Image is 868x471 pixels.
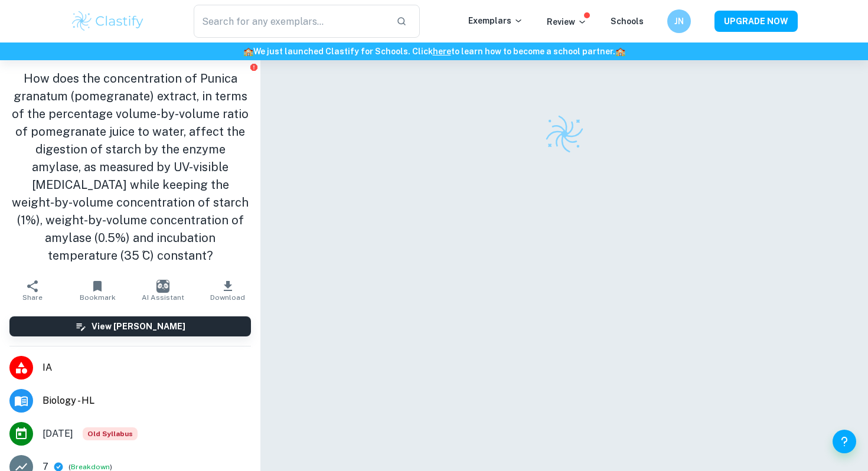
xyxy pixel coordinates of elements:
[43,394,251,408] span: Biology - HL
[611,17,644,26] a: Schools
[833,430,856,453] button: Help and Feedback
[83,427,138,440] span: Old Syllabus
[70,9,145,33] img: Clastify logo
[130,274,195,307] button: AI Assistant
[433,47,451,56] a: here
[714,11,798,32] button: UPGRADE NOW
[249,63,258,71] button: Report issue
[9,316,251,336] button: View [PERSON_NAME]
[2,45,866,58] h6: We just launched Clastify for Schools. Click to learn how to become a school partner.
[83,427,138,440] div: Starting from the May 2025 session, the Biology IA requirements have changed. It's OK to refer to...
[673,15,686,28] h6: JN
[544,113,585,155] img: Clastify logo
[80,293,116,302] span: Bookmark
[615,47,625,56] span: 🏫
[156,280,169,293] img: AI Assistant
[22,293,43,302] span: Share
[142,293,184,302] span: AI Assistant
[194,5,387,38] input: Search for any exemplars...
[65,274,130,307] button: Bookmark
[468,14,523,27] p: Exemplars
[667,9,691,33] button: JN
[243,47,253,56] span: 🏫
[43,361,251,375] span: IA
[9,70,251,264] h1: How does the concentration of Punica granatum (pomegranate) extract, in terms of the percentage v...
[92,320,185,333] h6: View [PERSON_NAME]
[43,427,73,441] span: [DATE]
[195,274,260,307] button: Download
[210,293,245,302] span: Download
[547,15,587,28] p: Review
